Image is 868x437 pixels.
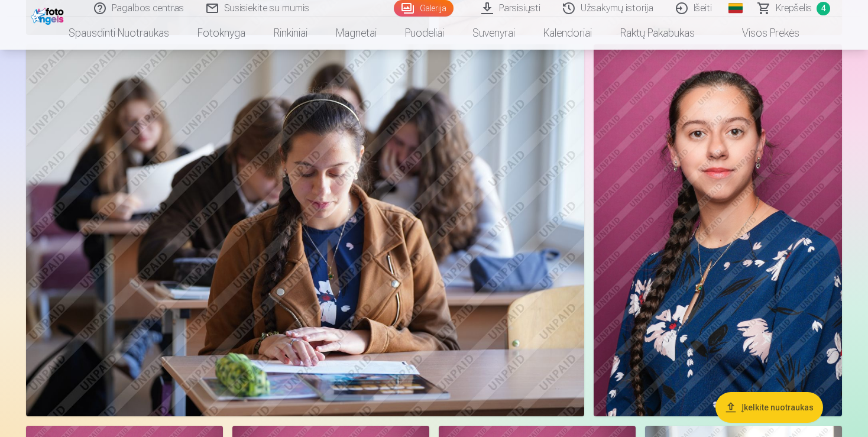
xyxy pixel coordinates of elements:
[606,17,709,50] a: Raktų pakabukas
[54,17,183,50] a: Spausdinti nuotraukas
[322,17,391,50] a: Magnetai
[817,2,830,15] span: 4
[31,5,67,25] img: /fa2
[709,17,814,50] a: Visos prekės
[183,17,260,50] a: Fotoknyga
[715,392,823,423] button: Įkelkite nuotraukas
[391,17,458,50] a: Puodeliai
[776,1,812,15] span: Krepšelis
[529,17,606,50] a: Kalendoriai
[260,17,322,50] a: Rinkiniai
[458,17,529,50] a: Suvenyrai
